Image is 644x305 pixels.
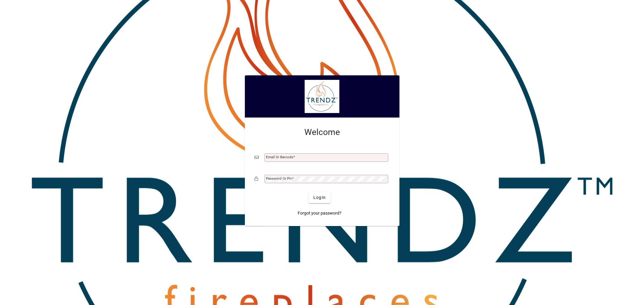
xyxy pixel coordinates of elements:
[266,155,293,159] mat-label: Email or Barcode
[266,176,292,181] mat-label: Password or Pin
[255,127,390,137] h2: Welcome
[313,194,326,201] span: Login
[295,208,344,219] a: Forgot your password?
[309,192,331,203] button: Login
[298,210,341,216] span: Forgot your password?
